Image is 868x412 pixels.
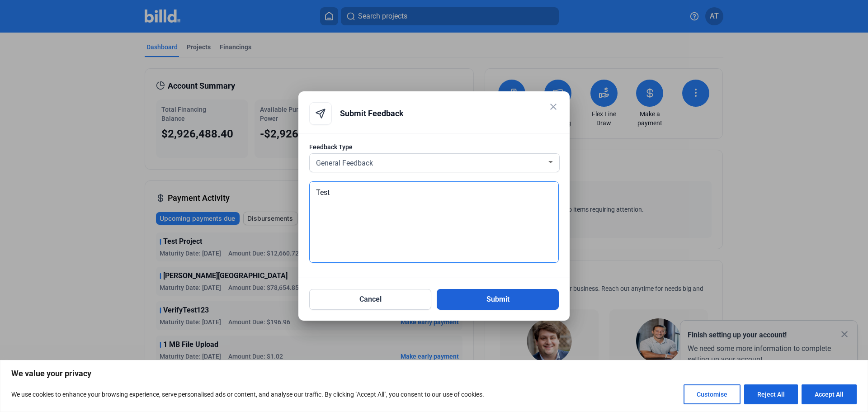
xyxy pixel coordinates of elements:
button: Accept All [802,384,857,404]
p: We value your privacy [11,368,857,379]
span: General Feedback [316,159,373,167]
button: Reject All [744,384,798,404]
mat-icon: close [548,101,559,112]
span: Feedback Type [309,142,353,152]
button: Customise [684,384,741,404]
span: Submit Feedback [340,107,548,120]
p: We use cookies to enhance your browsing experience, serve personalised ads or content, and analys... [11,389,484,400]
button: Cancel [309,289,431,310]
button: Submit [437,289,559,310]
